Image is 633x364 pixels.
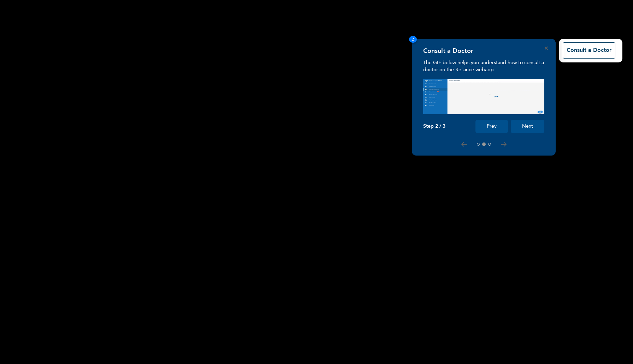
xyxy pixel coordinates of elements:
p: The GIF below helps you understand how to consult a doctor on the Reliance webapp [423,59,544,73]
button: Prev [475,120,508,133]
span: 2 [409,36,417,43]
h4: Consult a Doctor [423,47,473,55]
img: consult_tour.f0374f2500000a21e88d.gif [423,79,544,114]
button: Next [511,120,544,133]
p: Step 2 / 3 [423,123,445,129]
button: Consult a Doctor [563,42,615,59]
button: Close [545,47,548,50]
